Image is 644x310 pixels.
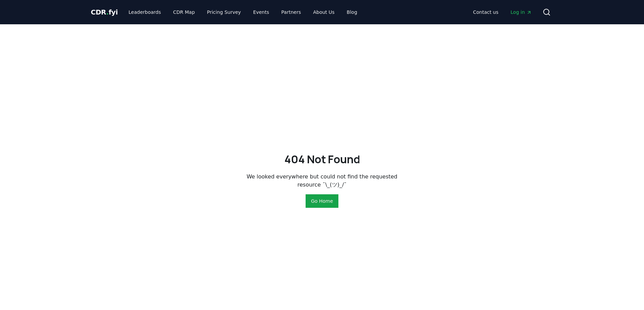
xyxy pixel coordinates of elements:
[168,6,200,18] a: CDR Map
[306,194,338,208] button: Go Home
[308,6,340,18] a: About Us
[341,6,363,18] a: Blog
[106,8,109,16] span: .
[248,6,275,18] a: Events
[276,6,306,18] a: Partners
[91,7,118,17] a: CDR.fyi
[468,6,537,18] nav: Main
[91,8,118,16] span: CDR fyi
[505,6,537,18] a: Log in
[123,6,166,18] a: Leaderboards
[246,173,398,189] p: We looked everywhere but could not find the requested resource ¯\_(ツ)_/¯
[510,9,531,16] span: Log in
[201,6,246,18] a: Pricing Survey
[284,151,360,167] h2: 404 Not Found
[123,6,362,18] nav: Main
[468,6,504,18] a: Contact us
